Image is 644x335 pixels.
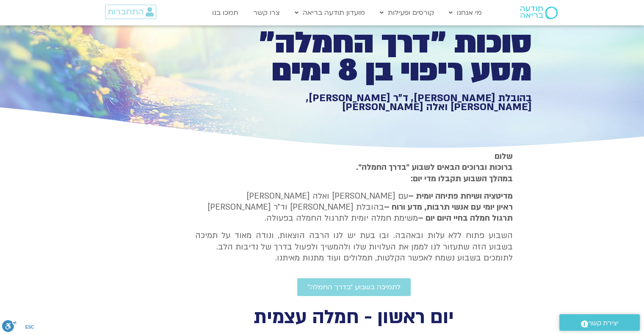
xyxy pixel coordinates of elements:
strong: ברוכות וברוכים הבאים לשבוע ״בדרך החמלה״. במהלך השבוע תקבלו מדי יום: [356,162,513,184]
p: השבוע פתוח ללא עלות ובאהבה. ובו בעת יש לנו הרבה הוצאות, ונודה מאוד על תמיכה בשבוע הזה שתעזור לנו ... [195,230,513,263]
span: יצירת קשר [588,318,619,329]
a: יצירת קשר [559,314,640,331]
a: קורסים ופעילות [376,5,438,21]
strong: שלום [495,151,513,162]
a: תמכו בנו [208,5,243,21]
h1: בהובלת [PERSON_NAME], ד״ר [PERSON_NAME], [PERSON_NAME] ואלה [PERSON_NAME] [238,94,532,112]
h1: סוכות ״דרך החמלה״ מסע ריפוי בן 8 ימים [238,29,532,85]
a: מי אנחנו [445,5,486,21]
b: ראיון יומי עם אנשי תרבות, מדע ורוח – [384,202,513,213]
a: התחברות [105,5,156,19]
a: מועדון תודעה בריאה [290,5,369,21]
img: תודעה בריאה [520,6,558,19]
a: לתמיכה בשבוע ״בדרך החמלה״ [297,278,411,296]
p: עם [PERSON_NAME] ואלה [PERSON_NAME] בהובלת [PERSON_NAME] וד״ר [PERSON_NAME] משימת חמלה יומית לתרג... [195,191,513,224]
b: תרגול חמלה בחיי היום יום – [418,213,513,224]
strong: מדיטציה ושיחת פתיחה יומית – [408,191,513,202]
span: לתמיכה בשבוע ״בדרך החמלה״ [307,283,401,291]
h2: יום ראשון - חמלה עצמית [166,309,542,326]
a: צרו קשר [249,5,284,21]
span: התחברות [108,7,144,17]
